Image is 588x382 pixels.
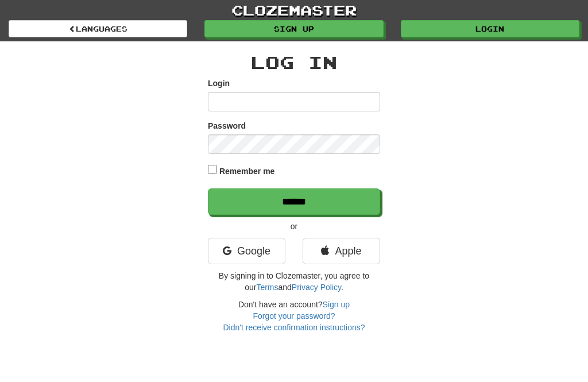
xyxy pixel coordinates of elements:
p: By signing in to Clozemaster, you agree to our and . [208,270,380,293]
a: Google [208,238,285,264]
div: Don't have an account? [208,299,380,333]
a: Login [401,20,579,37]
p: or [208,221,380,232]
a: Languages [9,20,187,37]
a: Forgot your password? [253,311,335,321]
label: Remember me [219,165,275,177]
a: Apple [303,238,380,264]
a: Sign up [204,20,383,37]
a: Privacy Policy [292,283,341,292]
label: Password [208,120,246,132]
h2: Log In [208,53,380,72]
a: Didn't receive confirmation instructions? [223,323,365,332]
a: Terms [256,283,278,292]
label: Login [208,78,230,89]
a: Sign up [323,300,350,309]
